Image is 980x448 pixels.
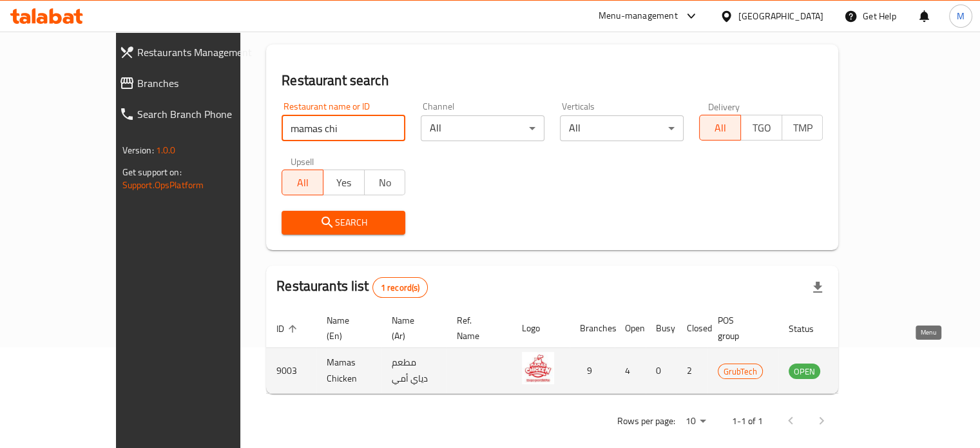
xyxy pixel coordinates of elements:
[699,115,741,141] button: All
[109,68,280,99] a: Branches
[287,173,318,192] span: All
[373,282,428,294] span: 1 record(s)
[282,115,405,141] input: Search for restaurant name or ID..
[789,364,820,379] div: OPEN
[323,170,365,195] button: Yes
[570,309,615,348] th: Branches
[122,164,182,180] span: Get support on:
[372,277,428,298] div: Total records count
[677,309,707,348] th: Closed
[327,313,366,344] span: Name (En)
[512,309,570,348] th: Logo
[746,119,777,137] span: TGO
[615,348,646,394] td: 4
[802,272,833,303] div: Export file
[677,348,707,394] td: 2
[560,115,684,141] div: All
[282,71,823,90] h2: Restaurant search
[370,173,401,192] span: No
[109,99,280,130] a: Search Branch Phone
[381,348,447,394] td: مطعم دياي أمي
[137,75,269,91] span: Branches
[421,115,544,141] div: All
[292,215,395,231] span: Search
[599,8,678,24] div: Menu-management
[266,309,890,394] table: enhanced table
[646,309,677,348] th: Busy
[137,106,269,122] span: Search Branch Phone
[137,44,269,60] span: Restaurants Management
[646,348,677,394] td: 0
[522,352,554,384] img: Mamas Chicken
[329,173,360,192] span: Yes
[718,364,762,379] span: GrubTech
[364,170,406,195] button: No
[740,115,782,141] button: TGO
[782,115,823,141] button: TMP
[282,170,323,195] button: All
[789,364,820,379] span: OPEN
[392,313,431,344] span: Name (Ar)
[266,348,316,394] td: 9003
[457,313,496,344] span: Ref. Name
[615,309,646,348] th: Open
[617,413,675,429] p: Rows per page:
[276,321,301,336] span: ID
[705,119,736,137] span: All
[738,9,823,23] div: [GEOGRAPHIC_DATA]
[122,142,154,159] span: Version:
[276,277,428,298] h2: Restaurants list
[680,412,711,431] div: Rows per page:
[787,119,818,137] span: TMP
[731,413,762,429] p: 1-1 of 1
[316,348,381,394] td: Mamas Chicken
[109,37,280,68] a: Restaurants Management
[156,142,176,159] span: 1.0.0
[957,9,965,23] span: M
[789,321,831,336] span: Status
[570,348,615,394] td: 9
[291,157,314,166] label: Upsell
[282,211,405,235] button: Search
[708,102,740,111] label: Delivery
[718,313,763,344] span: POS group
[122,177,204,193] a: Support.OpsPlatform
